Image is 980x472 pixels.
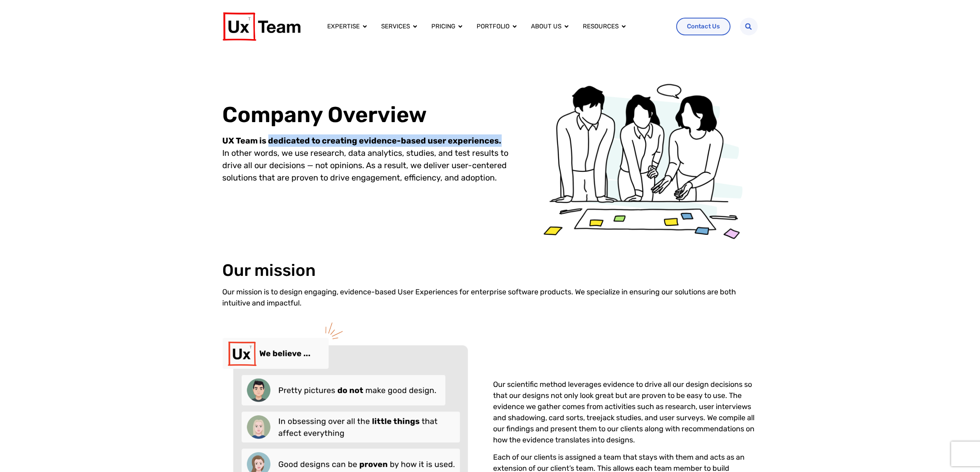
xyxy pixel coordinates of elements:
[223,261,316,280] h2: Our mission
[223,12,300,41] img: UX Team Logo
[477,22,510,31] a: Portfolio
[939,433,980,472] iframe: Chat Widget
[321,19,670,35] div: Menu Toggle
[531,22,561,31] a: About us
[676,18,731,35] a: Contact Us
[431,22,455,31] a: Pricing
[223,101,517,128] h1: Company Overview
[223,136,502,146] strong: UX Team is dedicated to creating evidence-based user experiences.
[493,379,758,446] p: Our scientific method leverages evidence to drive all our design decisions so that our designs no...
[2,116,7,121] input: Subscribe to UX Team newsletter.
[223,287,758,309] p: Our mission is to design engaging, evidence-based User Experiences for enterprise software produc...
[327,22,360,31] a: Expertise
[687,23,720,30] span: Contact Us
[381,22,410,31] a: Services
[223,134,517,184] p: In other words, we use research, data analytics, studies, and test results to drive all our decis...
[321,19,670,35] nav: Menu
[583,22,619,31] a: Resources
[10,114,320,122] span: Subscribe to UX Team newsletter.
[740,18,758,35] div: Search
[162,0,191,7] span: Last Name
